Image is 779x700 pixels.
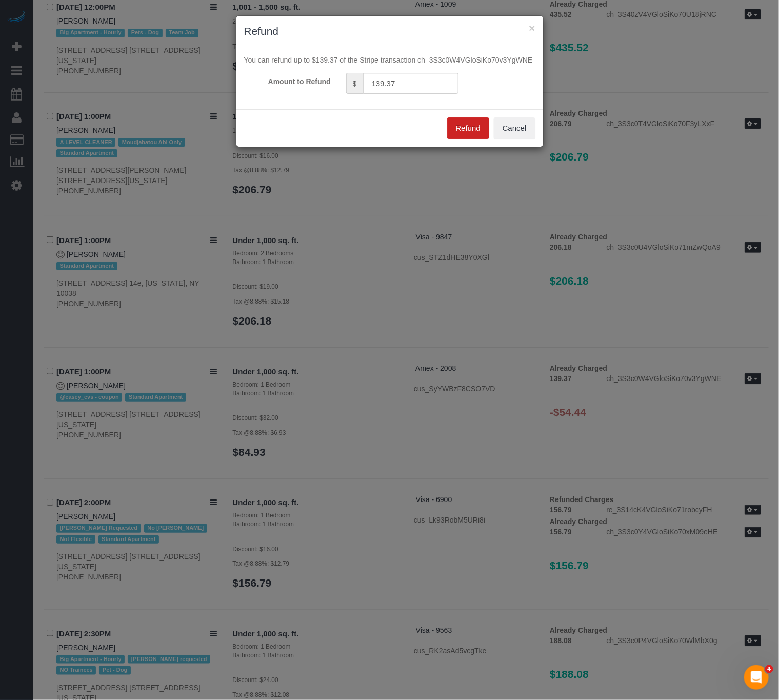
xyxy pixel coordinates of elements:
[744,665,769,690] iframe: Intercom live chat
[346,73,363,94] span: $
[363,73,458,94] input: Amount to Refund
[447,117,489,139] button: Refund
[236,16,543,147] sui-modal: Refund
[765,665,773,673] span: 4
[244,24,535,39] h3: Refund
[236,55,543,65] div: You can refund up to $139.37 of the Stripe transaction ch_3S3c0W4VGloSiKo70v3YgWNE
[529,23,535,33] button: ×
[494,117,535,139] button: Cancel
[236,73,338,87] label: Amount to Refund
